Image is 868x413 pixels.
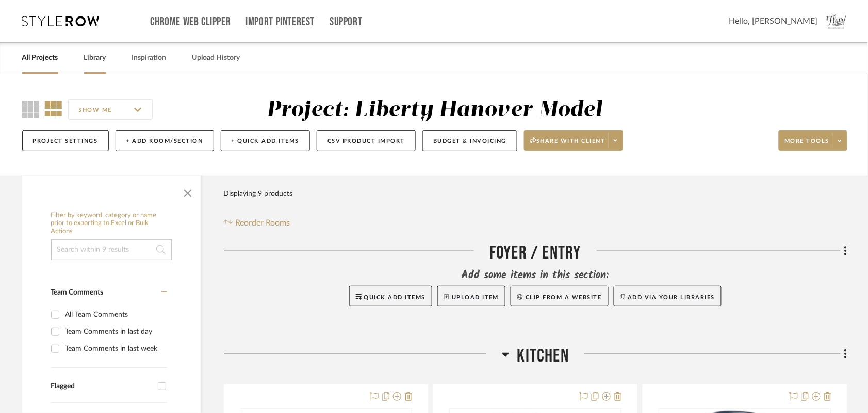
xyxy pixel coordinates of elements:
[530,137,605,152] span: Share with client
[224,268,847,283] div: Add some items in this section:
[422,130,517,151] button: Budget & Invoicing
[116,130,214,151] button: + Add Room/Section
[235,217,290,229] span: Reorder Rooms
[84,51,106,65] a: Library
[511,286,608,306] button: Clip from a website
[779,130,847,151] button: More tools
[267,99,602,121] div: Project: Liberty Hanover Model
[330,18,362,26] a: Support
[224,183,293,204] div: Displaying 9 products
[317,130,416,151] button: CSV Product Import
[65,340,165,357] div: Team Comments in last week
[221,130,310,151] button: + Quick Add Items
[51,289,104,296] span: Team Comments
[785,137,830,152] span: More tools
[437,286,505,306] button: Upload Item
[826,10,847,32] img: avatar
[65,306,165,323] div: All Team Comments
[517,345,569,367] span: Kitchen
[51,239,172,260] input: Search within 9 results
[729,15,818,27] span: Hello, [PERSON_NAME]
[245,18,315,26] a: Import Pinterest
[364,295,426,300] span: Quick Add Items
[51,212,172,236] h6: Filter by keyword, category or name prior to exporting to Excel or Bulk Actions
[65,323,165,340] div: Team Comments in last day
[192,51,240,65] a: Upload History
[51,382,153,391] div: Flagged
[22,51,58,65] a: All Projects
[132,51,167,65] a: Inspiration
[614,286,722,306] button: Add via your libraries
[22,130,109,151] button: Project Settings
[524,130,623,151] button: Share with client
[349,286,433,306] button: Quick Add Items
[224,217,290,229] button: Reorder Rooms
[177,181,198,201] button: Close
[151,18,231,26] a: Chrome Web Clipper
